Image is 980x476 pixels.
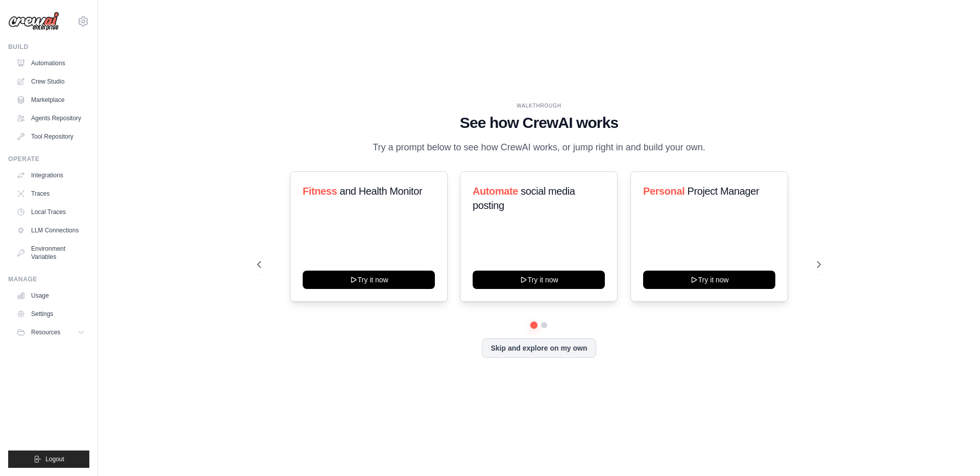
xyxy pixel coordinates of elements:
[12,287,89,304] a: Usage
[303,186,337,197] span: Fitness
[482,338,596,358] button: Skip and explore on my own
[643,271,775,289] button: Try it now
[12,55,89,71] a: Automations
[367,140,710,155] p: Try a prompt below to see how CrewAI works, or jump right in and build your own.
[12,204,89,220] a: Local Traces
[643,186,684,197] span: Personal
[12,110,89,126] a: Agents Repository
[8,12,59,31] img: Logo
[473,186,575,211] span: social media posting
[473,271,605,289] button: Try it now
[12,306,89,322] a: Settings
[339,186,422,197] span: and Health Monitor
[12,241,89,265] a: Environment Variables
[12,186,89,202] a: Traces
[12,222,89,239] a: LLM Connections
[12,92,89,108] a: Marketplace
[31,328,60,336] span: Resources
[687,186,759,197] span: Project Manager
[303,271,435,289] button: Try it now
[257,114,821,132] h1: See how CrewAI works
[45,455,64,463] span: Logout
[257,102,821,110] div: WALKTHROUGH
[12,167,89,183] a: Integrations
[12,73,89,90] a: Crew Studio
[8,43,89,51] div: Build
[8,275,89,283] div: Manage
[473,186,518,197] span: Automate
[8,451,89,468] button: Logout
[12,128,89,145] a: Tool Repository
[8,155,89,163] div: Operate
[12,324,89,340] button: Resources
